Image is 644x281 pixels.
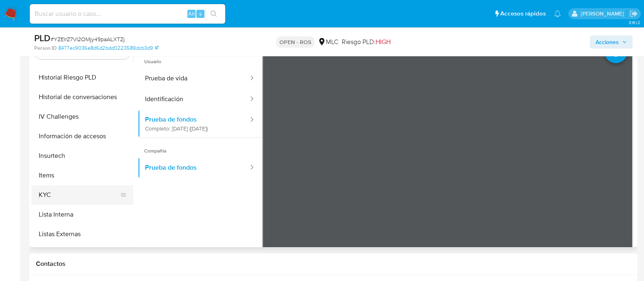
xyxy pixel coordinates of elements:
[276,36,314,48] p: OPEN - ROS
[376,37,391,46] span: HIGH
[31,185,127,205] button: KYC
[34,31,51,44] b: PLD
[596,35,619,49] span: Acciones
[31,146,133,166] button: Insurtech
[30,9,225,19] input: Buscar usuario o caso...
[199,10,202,18] span: s
[31,126,133,146] button: Información de accesos
[31,205,133,224] button: Lista Interna
[205,8,222,20] button: search-icon
[31,244,133,263] button: Marcas AML
[31,166,133,185] button: Items
[318,38,338,46] div: MLC
[51,35,125,43] span: # YZElrZ7VI2OMjy49paALXTZj
[31,224,133,244] button: Listas Externas
[31,68,133,87] button: Historial Riesgo PLD
[34,44,57,52] b: Person ID
[31,87,133,107] button: Historial de conversaciones
[580,10,626,18] p: rociodaniela.benavidescatalan@mercadolibre.cl
[629,9,638,18] a: Salir
[342,38,391,46] span: Riesgo PLD:
[58,44,158,52] a: 8477ec9036e8d6d2bdd0223589dcb3d9
[554,10,561,17] a: Notificaciones
[31,107,133,126] button: IV Challenges
[500,9,546,18] span: Accesos rápidos
[590,35,633,49] button: Acciones
[36,260,631,268] h1: Contactos
[188,10,195,18] span: Alt
[628,19,640,26] span: 3.161.2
